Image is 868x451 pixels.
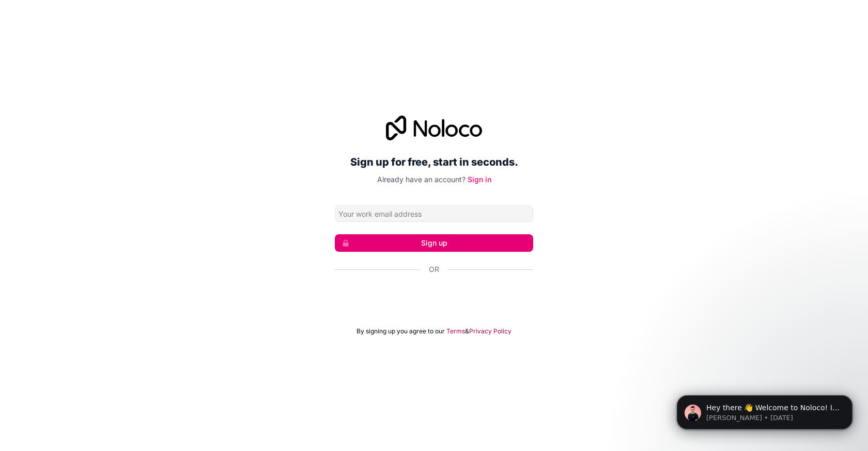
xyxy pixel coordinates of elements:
span: Or [429,264,439,275]
span: By signing up you agree to our [357,327,445,335]
button: Sign up [335,234,533,252]
a: Sign in [468,175,491,184]
a: Terms [446,327,465,335]
h2: Sign up for free, start in seconds. [335,153,533,171]
iframe: Intercom notifications message [661,374,868,446]
span: & [465,327,469,335]
iframe: Sign in with Google Button [330,286,538,309]
a: Privacy Policy [469,327,512,335]
span: Already have an account? [377,175,466,184]
input: Email address [335,205,533,222]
